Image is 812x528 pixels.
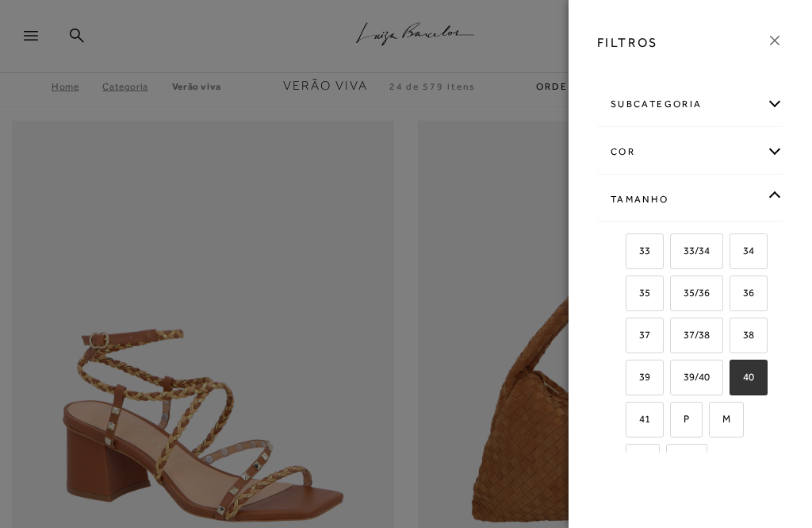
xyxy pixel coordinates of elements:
span: 37 [627,329,650,341]
span: 39/40 [672,371,710,383]
input: 33 [623,245,639,261]
input: 37 [623,330,639,345]
input: 41 [623,414,639,430]
span: 34 [731,245,754,256]
input: 39 [623,372,639,387]
span: 35 [627,287,650,299]
input: M [707,414,722,430]
input: 35 [623,287,639,303]
input: 38 [727,330,743,345]
div: subcategoria [598,83,783,125]
input: P [668,414,684,430]
span: 38 [731,329,754,341]
span: 37/38 [672,329,710,341]
input: 34 [727,245,743,261]
input: 40 [727,372,743,387]
input: 37/38 [668,330,684,345]
input: 36 [727,287,743,303]
span: 33 [627,245,650,256]
span: 41 [627,413,650,425]
span: 33/34 [672,245,710,256]
span: 40 [731,371,754,383]
div: cor [598,131,783,173]
h3: FILTROS [597,33,658,52]
span: 35/36 [672,287,710,299]
span: P [672,413,689,425]
span: 39 [627,371,650,383]
input: 33/34 [668,245,684,261]
span: 36 [731,287,754,299]
input: 35/36 [668,287,684,303]
span: M [710,413,730,425]
input: 39/40 [668,372,684,387]
div: Tamanho [598,179,783,221]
